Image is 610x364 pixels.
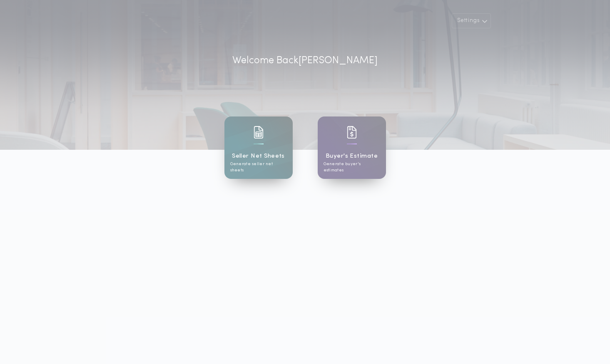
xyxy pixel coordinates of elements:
[254,126,264,139] img: card icon
[452,13,491,28] button: Settings
[324,161,380,173] p: Generate buyer's estimates
[326,151,378,161] h1: Buyer's Estimate
[232,53,378,68] p: Welcome Back [PERSON_NAME]
[347,126,357,139] img: card icon
[224,116,293,179] a: card iconSeller Net SheetsGenerate seller net sheets
[318,116,386,179] a: card iconBuyer's EstimateGenerate buyer's estimates
[230,161,287,173] p: Generate seller net sheets
[232,151,285,161] h1: Seller Net Sheets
